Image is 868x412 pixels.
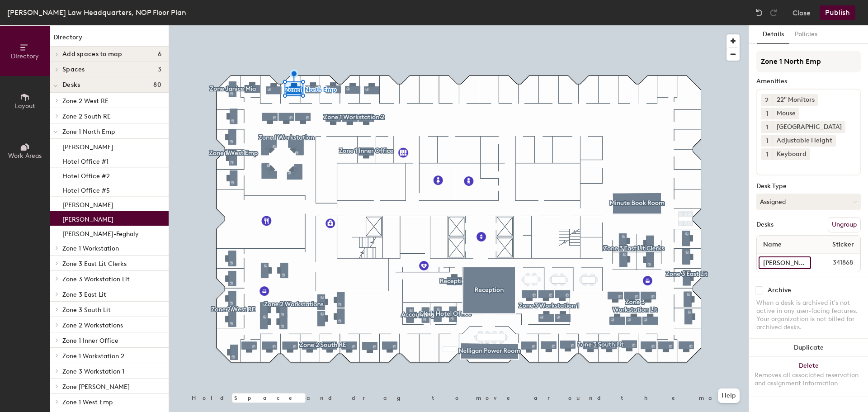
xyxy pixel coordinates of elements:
[158,51,161,58] span: 6
[62,260,127,268] span: Zone 3 East Lit Clerks
[62,227,139,238] p: [PERSON_NAME]-Feghaly
[769,8,778,17] img: Redo
[756,78,861,85] div: Amenities
[62,113,111,120] span: Zone 2 South RE
[62,170,110,180] p: Hotel Office #2
[8,152,42,160] span: Work Areas
[62,155,108,166] p: Hotel Office #1
[761,94,773,106] button: 2
[62,81,80,89] span: Desks
[820,5,855,20] button: Publish
[756,194,861,210] button: Assigned
[62,291,106,298] span: Zone 3 East Lit
[773,135,836,147] div: Adjustable Height
[7,7,186,18] div: [PERSON_NAME] Law Headquarters, NOP Floor Plan
[62,51,123,58] span: Add spaces to map
[62,322,123,329] span: Zone 2 Workstations
[62,245,119,252] span: Zone 1 Workstation
[15,102,35,110] span: Layout
[828,217,861,232] button: Ungroup
[62,352,124,360] span: Zone 1 Workstation 2
[62,337,118,345] span: Zone 1 Inner Office
[789,25,823,44] button: Policies
[773,148,810,160] div: Keyboard
[766,109,768,118] span: 1
[62,275,130,283] span: Zone 3 Workstation Lit
[755,8,764,17] img: Undo
[759,256,811,269] input: Unnamed desk
[755,371,863,388] div: Removes all associated reservation and assignment information
[765,95,769,105] span: 2
[766,123,768,132] span: 1
[62,128,115,136] span: Zone 1 North Emp
[50,33,169,47] h1: Directory
[153,81,161,89] span: 80
[761,135,773,147] button: 1
[793,5,811,20] button: Close
[62,383,130,391] span: Zone [PERSON_NAME]
[773,121,845,133] div: [GEOGRAPHIC_DATA]
[766,136,768,146] span: 1
[828,237,859,253] span: Sticker
[62,97,108,105] span: Zone 2 West RE
[756,299,861,331] div: When a desk is archived it's not active in any user-facing features. Your organization is not bil...
[62,199,113,209] p: [PERSON_NAME]
[62,213,113,223] p: [PERSON_NAME]
[766,150,768,159] span: 1
[718,388,740,403] button: Help
[62,66,85,73] span: Spaces
[62,398,113,406] span: Zone 1 West Emp
[62,368,124,375] span: Zone 3 Workstation 1
[811,258,859,268] span: 341868
[761,121,773,133] button: 1
[759,237,786,253] span: Name
[773,94,818,106] div: 22" Monitors
[756,183,861,190] div: Desk Type
[756,221,774,228] div: Desks
[62,141,113,151] p: [PERSON_NAME]
[761,108,773,119] button: 1
[158,66,161,73] span: 3
[761,148,773,160] button: 1
[749,357,868,397] button: DeleteRemoves all associated reservation and assignment information
[62,184,110,194] p: Hotel Office #5
[757,25,789,44] button: Details
[768,287,791,294] div: Archive
[749,339,868,357] button: Duplicate
[11,52,39,60] span: Directory
[62,306,111,314] span: Zone 3 South Lit
[773,108,799,119] div: Mouse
